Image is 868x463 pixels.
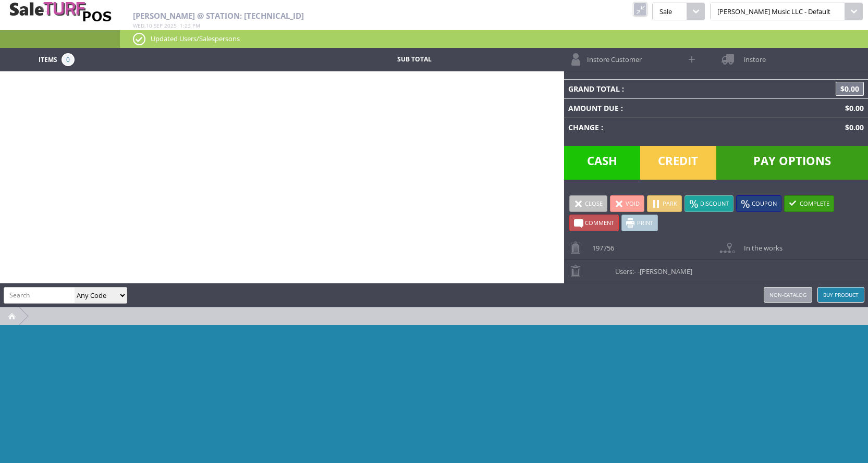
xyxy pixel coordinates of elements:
a: Non-catalog [764,287,812,303]
span: pm [192,22,200,29]
span: Pay Options [716,146,868,180]
span: instore [739,48,766,64]
span: , : [133,22,200,29]
span: 197756 [587,236,614,253]
a: Park [647,195,682,212]
span: Comment [585,219,614,227]
span: $0.00 [841,122,864,132]
td: Sub Total [338,53,491,66]
td: Grand Total : [564,79,753,98]
h2: [PERSON_NAME] @ Station: [TECHNICAL_ID] [133,11,567,20]
td: Change : [564,118,753,137]
span: 23 [185,22,191,29]
a: Coupon [736,195,781,212]
span: In the works [739,236,783,253]
span: 10 [146,22,152,29]
span: Instore Customer [582,48,642,64]
a: Print [621,215,658,231]
p: Updated Users/Salespersons [133,33,855,44]
a: Close [569,195,607,212]
span: Wed [133,22,144,29]
input: Search [4,287,75,303]
span: -[PERSON_NAME] [638,267,692,276]
span: 1 [180,22,183,29]
span: 2025 [164,22,177,29]
span: Cash [564,146,640,180]
span: Credit [640,146,716,180]
a: Complete [784,195,834,212]
a: Void [610,195,644,212]
span: $0.00 [841,103,864,113]
a: Discount [684,195,733,212]
span: Users: [610,260,692,276]
span: Sep [154,22,163,29]
a: Buy Product [817,287,864,303]
span: Items [39,53,57,65]
span: Sale [652,3,687,20]
td: Amount Due : [564,98,753,118]
span: 0 [62,53,75,66]
span: - [634,267,636,276]
span: $0.00 [836,82,864,96]
span: [PERSON_NAME] Music LLC - Default [710,3,845,20]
